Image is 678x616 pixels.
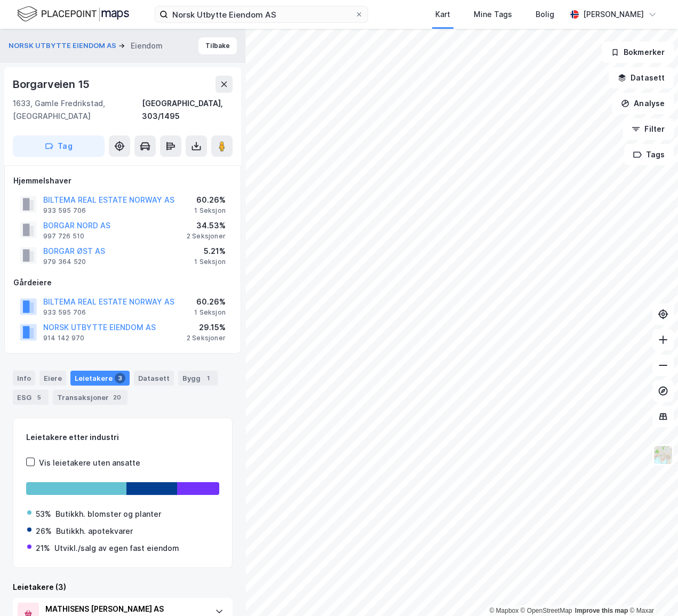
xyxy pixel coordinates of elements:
div: ESG [13,390,49,405]
button: Analyse [612,93,674,114]
img: Z [653,445,673,465]
button: Filter [623,118,674,140]
div: 5 [34,392,44,403]
div: Borgarveien 15 [13,76,92,93]
div: Butikkh. blomster og planter [55,508,161,521]
div: MATHISENS [PERSON_NAME] AS [45,603,204,615]
div: 1 [203,373,213,383]
div: Leietakere (3) [13,581,233,594]
div: [GEOGRAPHIC_DATA], 303/1495 [142,97,233,123]
div: Hjemmelshaver [13,174,232,187]
div: Bygg [178,371,218,386]
div: 60.26% [194,194,226,206]
div: 933 595 706 [43,206,86,215]
button: Tags [624,144,674,165]
button: Bokmerker [602,42,674,63]
div: Leietakere etter industri [26,431,219,444]
div: 20 [111,392,123,403]
div: 1 Seksjon [194,308,226,317]
a: Mapbox [489,607,519,614]
div: Mine Tags [474,8,512,21]
div: 3 [115,373,125,383]
div: 29.15% [187,321,226,334]
div: 1633, Gamle Fredrikstad, [GEOGRAPHIC_DATA] [13,97,142,123]
button: Tag [13,135,105,157]
div: 914 142 970 [43,334,84,342]
a: Improve this map [575,607,628,614]
div: Gårdeiere [13,276,232,289]
div: 5.21% [194,245,226,258]
div: 21% [36,542,50,555]
div: 60.26% [194,295,226,308]
div: Leietakere [70,371,130,386]
div: Info [13,371,35,386]
button: Tilbake [198,37,237,54]
img: logo.f888ab2527a4732fd821a326f86c7f29.svg [17,5,129,23]
div: Bolig [536,8,554,21]
div: Eiendom [131,39,163,52]
div: 933 595 706 [43,308,86,317]
div: 53% [36,508,51,521]
div: 979 364 520 [43,258,86,266]
iframe: Chat Widget [625,565,678,616]
div: Datasett [134,371,174,386]
div: 997 726 510 [43,232,84,241]
a: OpenStreetMap [521,607,572,614]
button: NORSK UTBYTTE EIENDOM AS [9,41,118,51]
div: 34.53% [187,219,226,232]
button: Datasett [609,67,674,89]
div: [PERSON_NAME] [583,8,644,21]
div: 2 Seksjoner [187,232,226,241]
div: Vis leietakere uten ansatte [39,457,140,469]
div: Kart [435,8,450,21]
div: Utvikl./salg av egen fast eiendom [54,542,179,555]
div: Eiere [39,371,66,386]
div: 2 Seksjoner [187,334,226,342]
input: Søk på adresse, matrikkel, gårdeiere, leietakere eller personer [168,6,355,22]
div: 1 Seksjon [194,206,226,215]
div: 26% [36,525,52,538]
div: Transaksjoner [53,390,127,405]
div: Butikkh. apotekvarer [56,525,133,538]
div: 1 Seksjon [194,258,226,266]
